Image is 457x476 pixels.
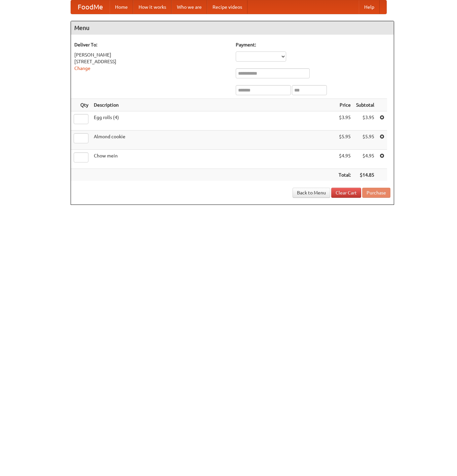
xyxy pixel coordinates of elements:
[336,111,353,131] td: $3.95
[133,0,172,14] a: How it works
[353,169,377,181] th: $14.85
[74,58,229,65] div: [STREET_ADDRESS]
[71,0,110,14] a: FoodMe
[91,99,336,111] th: Description
[74,51,229,58] div: [PERSON_NAME]
[336,99,353,111] th: Price
[353,131,377,150] td: $5.95
[91,150,336,169] td: Chow mein
[362,188,390,198] button: Purchase
[331,188,361,198] a: Clear Cart
[172,0,207,14] a: Who we are
[353,111,377,131] td: $3.95
[336,150,353,169] td: $4.95
[71,99,91,111] th: Qty
[353,99,377,111] th: Subtotal
[91,111,336,131] td: Egg rolls (4)
[293,188,330,198] a: Back to Menu
[353,150,377,169] td: $4.95
[359,0,380,14] a: Help
[236,41,390,48] h5: Payment:
[110,0,133,14] a: Home
[74,41,229,48] h5: Deliver To:
[91,131,336,150] td: Almond cookie
[336,169,353,181] th: Total:
[74,66,90,71] a: Change
[71,21,394,35] h4: Menu
[336,131,353,150] td: $5.95
[207,0,247,14] a: Recipe videos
